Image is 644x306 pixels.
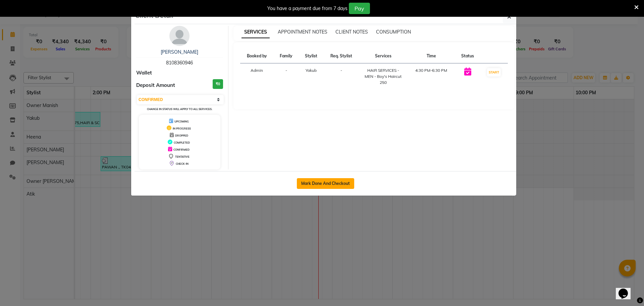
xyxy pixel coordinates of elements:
th: Booked by [240,49,274,63]
h3: ₹0 [213,79,223,89]
td: - [323,63,359,90]
th: Req. Stylist [323,49,359,63]
th: Time [407,49,455,63]
th: Services [359,49,407,63]
span: DROPPED [175,134,188,137]
small: Change in status will apply to all services. [147,107,212,111]
span: Deposit Amount [136,82,175,89]
span: Yakub [306,68,317,73]
button: START [487,68,501,76]
td: - [274,63,299,90]
span: COMPLETED [174,141,190,144]
div: HAIR SERVICES - MEN - Boy's Haircut 250 [363,67,403,86]
td: Admin [240,63,274,90]
span: SERVICES [241,26,270,38]
th: Stylist [299,49,323,63]
th: Family [274,49,299,63]
th: Status [455,49,480,63]
img: avatar [169,26,190,46]
button: Mark Done And Checkout [297,178,354,189]
span: TENTATIVE [175,155,190,158]
span: CONFIRMED [173,148,190,151]
span: CHECK-IN [176,162,189,165]
span: CLIENT NOTES [335,29,368,35]
button: Pay [349,3,370,14]
span: Wallet [136,69,152,77]
iframe: chat widget [616,279,637,299]
span: IN PROGRESS [173,127,191,130]
span: 8108360946 [166,60,193,66]
a: [PERSON_NAME] [161,49,198,55]
td: 4:30 PM-6:30 PM [407,63,455,90]
span: CONSUMPTION [376,29,411,35]
div: You have a payment due from 7 days [267,5,347,12]
span: APPOINTMENT NOTES [278,29,327,35]
span: UPCOMING [174,120,189,123]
